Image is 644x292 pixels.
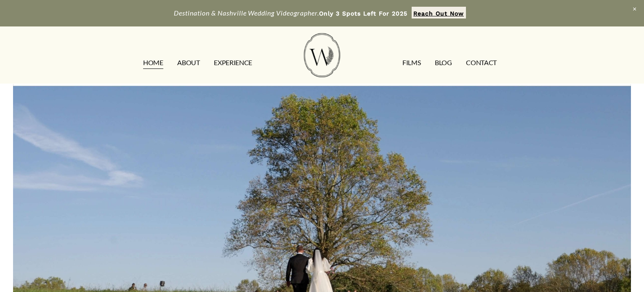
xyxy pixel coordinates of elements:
[143,56,163,70] a: HOME
[304,33,340,77] img: Wild Fern Weddings
[413,10,464,17] strong: Reach Out Now
[177,56,200,70] a: ABOUT
[402,56,420,70] a: FILMS
[435,56,452,70] a: Blog
[214,56,252,70] a: EXPERIENCE
[466,56,497,70] a: CONTACT
[412,7,466,18] a: Reach Out Now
